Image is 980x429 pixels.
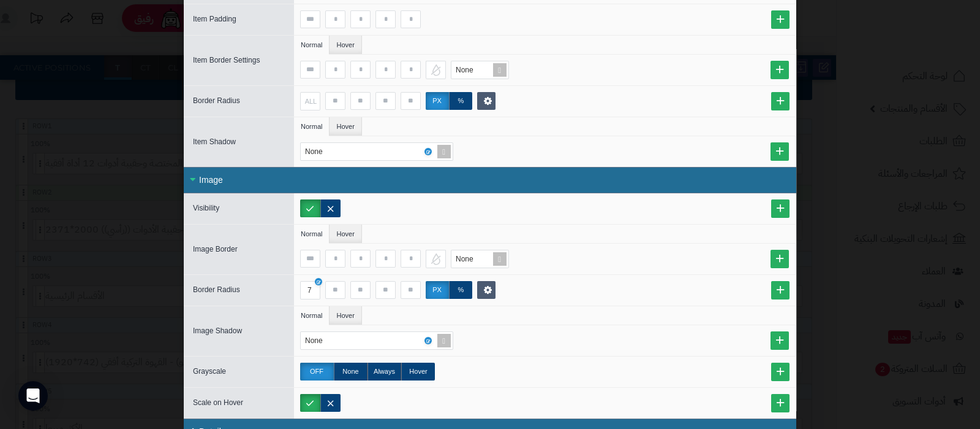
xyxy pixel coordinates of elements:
[193,398,243,407] span: Scale on Hover
[426,281,449,299] label: px
[193,245,238,253] span: Image Border
[330,117,361,136] li: Hover
[330,36,361,54] li: Hover
[193,137,236,146] span: Item Shadow
[294,225,330,243] li: Normal
[193,15,236,23] span: Item Padding
[294,306,330,325] li: Normal
[193,204,219,212] span: Visibility
[294,36,330,54] li: Normal
[300,363,334,381] label: OFF
[367,363,401,381] label: Always
[18,381,48,411] div: Open Intercom Messenger
[193,285,240,294] span: Border Radius
[449,281,472,299] label: %
[193,56,260,64] span: Item Border Settings
[184,167,796,193] div: Image
[334,363,367,381] label: None
[330,306,361,325] li: Hover
[193,96,240,105] span: Border Radius
[401,363,435,381] label: Hover
[193,367,226,376] span: Grayscale
[307,282,312,299] div: 7
[330,225,361,243] li: Hover
[456,255,473,263] span: None
[305,143,335,160] div: None
[305,332,335,349] div: None
[300,93,317,110] div: ALL
[456,66,473,74] span: None
[449,92,472,110] label: %
[426,92,449,110] label: px
[193,327,242,335] span: Image Shadow
[294,117,330,136] li: Normal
